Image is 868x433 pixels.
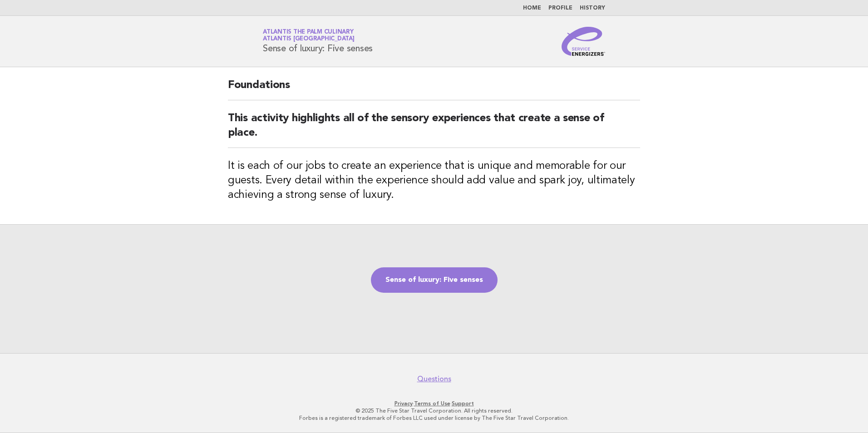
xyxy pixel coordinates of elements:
a: Home [523,5,541,11]
p: · · [156,400,712,407]
a: Support [452,400,474,407]
h2: This activity highlights all of the sensory experiences that create a sense of place. [228,111,640,148]
a: Questions [417,374,451,384]
a: Atlantis The Palm CulinaryAtlantis [GEOGRAPHIC_DATA] [263,29,355,42]
img: Service Energizers [562,27,605,56]
h1: Sense of luxury: Five senses [263,30,373,53]
h2: Foundations [228,78,640,100]
a: Privacy [395,400,413,407]
h3: It is each of our jobs to create an experience that is unique and memorable for our guests. Every... [228,159,640,202]
span: Atlantis [GEOGRAPHIC_DATA] [263,36,355,42]
p: © 2025 The Five Star Travel Corporation. All rights reserved. [156,407,712,414]
a: Terms of Use [414,400,450,407]
p: Forbes is a registered trademark of Forbes LLC used under license by The Five Star Travel Corpora... [156,414,712,422]
a: Sense of luxury: Five senses [371,267,498,293]
a: History [580,5,605,11]
a: Profile [548,5,572,11]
